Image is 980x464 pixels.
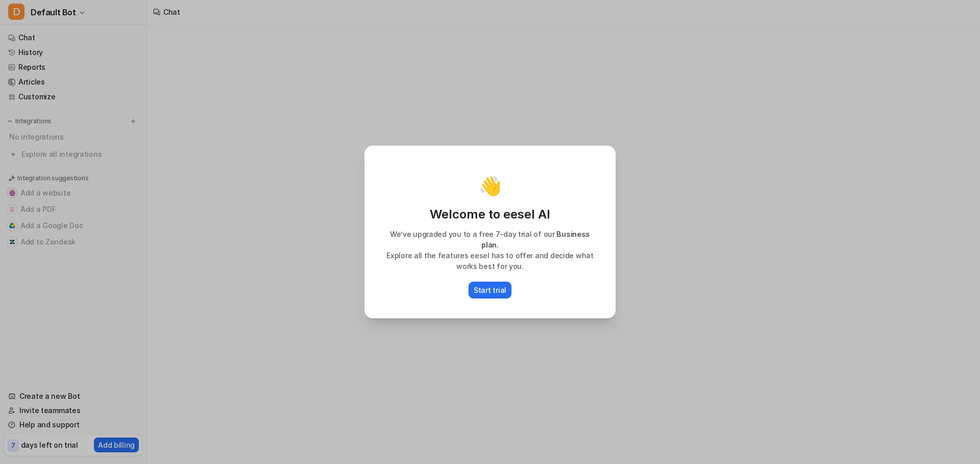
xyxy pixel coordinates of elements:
p: We’ve upgraded you to a free 7-day trial of our [376,229,604,250]
p: Explore all the features eesel has to offer and decide what works best for you. [376,250,604,271]
p: Start trial [474,285,506,295]
button: Start trial [469,282,511,298]
p: Welcome to eesel AI [376,206,604,223]
p: 👋 [479,176,502,196]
